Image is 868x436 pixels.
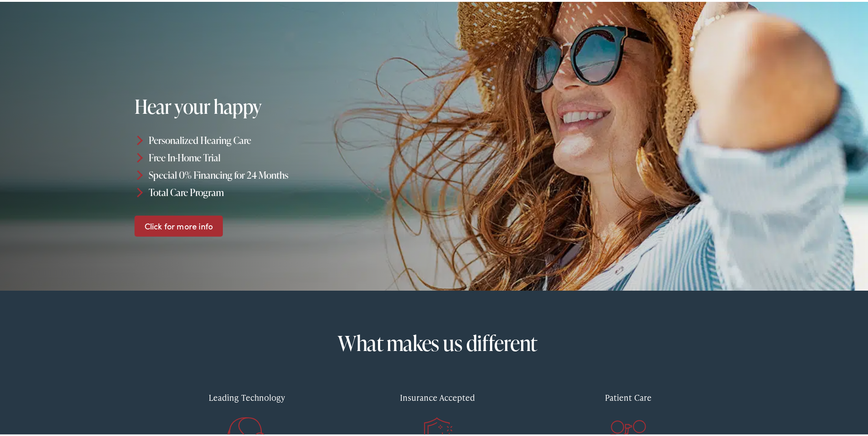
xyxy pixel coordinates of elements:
[135,94,413,115] h1: Hear your happy
[158,382,335,409] div: Leading Technology
[539,382,717,409] div: Patient Care
[135,130,438,147] li: Personalized Hearing Care
[158,330,717,353] h2: What makes us different
[135,213,223,235] a: Click for more info
[135,165,438,182] li: Special 0% Financing for 24 Months
[349,382,526,409] div: Insurance Accepted
[135,181,438,199] li: Total Care Program
[135,147,438,165] li: Free In-Home Trial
